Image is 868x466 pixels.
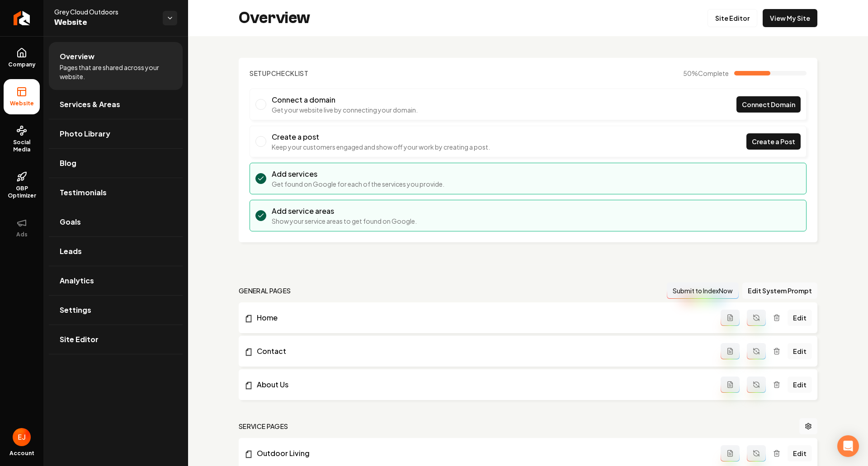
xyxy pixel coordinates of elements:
[272,179,444,188] p: Get found on Google for each of the services you provide.
[788,310,812,326] a: Edit
[244,312,721,323] a: Home
[60,217,81,227] span: Goals
[49,207,183,236] a: Goals
[13,231,31,238] span: Ads
[244,379,721,390] a: About Us
[239,286,291,295] h2: general pages
[763,9,817,27] a: View My Site
[272,217,417,226] p: Show your service areas to get found on Google.
[49,266,183,295] a: Analytics
[788,377,812,393] a: Edit
[239,9,310,27] h2: Overview
[721,310,740,326] button: Add admin page prompt
[49,178,183,207] a: Testimonials
[60,99,120,110] span: Services & Areas
[244,346,721,357] a: Contact
[736,96,801,113] a: Connect Domain
[837,435,859,457] div: Open Intercom Messenger
[752,137,795,146] span: Create a Post
[49,237,183,266] a: Leads
[60,51,94,62] span: Overview
[14,11,30,25] img: Rebolt Logo
[49,325,183,354] a: Site Editor
[4,139,40,153] span: Social Media
[49,296,183,325] a: Settings
[54,16,156,29] span: Website
[667,282,739,299] button: Submit to IndexNow
[698,69,729,77] span: Complete
[13,428,31,446] img: Eduard Joers
[272,94,418,105] h3: Connect a domain
[239,422,288,431] h2: Service Pages
[6,100,38,107] span: Website
[60,128,110,139] span: Photo Library
[5,61,39,68] span: Company
[4,185,40,199] span: GBP Optimizer
[272,169,444,179] h3: Add services
[272,105,418,114] p: Get your website live by connecting your domain.
[4,164,40,207] a: GBP Optimizer
[54,7,156,16] span: Grey Cloud Outdoors
[721,445,740,461] button: Add admin page prompt
[49,90,183,119] a: Services & Areas
[9,450,34,457] span: Account
[60,275,94,286] span: Analytics
[60,246,82,257] span: Leads
[742,282,817,299] button: Edit System Prompt
[4,40,40,75] a: Company
[60,334,99,345] span: Site Editor
[721,377,740,393] button: Add admin page prompt
[60,158,76,169] span: Blog
[272,132,490,142] h3: Create a post
[60,63,172,81] span: Pages that are shared across your website.
[4,210,40,245] button: Ads
[49,149,183,178] a: Blog
[4,118,40,160] a: Social Media
[746,133,801,150] a: Create a Post
[742,100,795,109] span: Connect Domain
[272,142,490,151] p: Keep your customers engaged and show off your work by creating a post.
[13,428,31,446] button: Open user button
[788,445,812,461] a: Edit
[683,69,729,78] span: 50 %
[250,69,309,78] h2: Checklist
[60,305,91,315] span: Settings
[49,119,183,148] a: Photo Library
[708,9,757,27] a: Site Editor
[250,69,271,77] span: Setup
[788,343,812,359] a: Edit
[721,343,740,359] button: Add admin page prompt
[60,187,107,198] span: Testimonials
[272,206,417,217] h3: Add service areas
[244,448,721,459] a: Outdoor Living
